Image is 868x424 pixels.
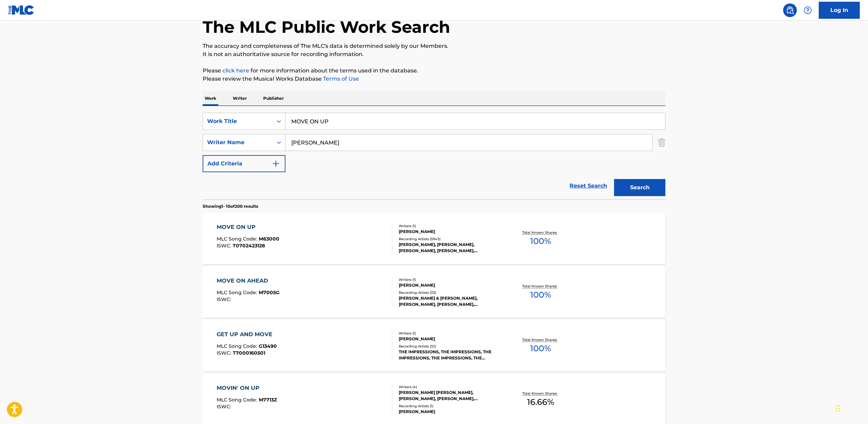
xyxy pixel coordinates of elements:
p: Total Known Shares: [522,337,559,342]
div: MOVE ON UP [217,223,279,231]
span: ISWC : [217,350,233,356]
p: Please for more information about the terms used in the database. [203,67,665,75]
div: Writers ( 4 ) [399,384,502,389]
span: G13490 [259,343,277,349]
a: MOVE ON UPMLC Song Code:M63000ISWC:T0702423128Writers (1)[PERSON_NAME]Recording Artists (5943)[PE... [203,213,665,264]
p: Total Known Shares: [522,230,559,235]
button: Add Criteria [203,155,285,172]
p: It is not an authoritative source for recording information. [203,50,665,58]
span: MLC Song Code : [217,343,259,349]
div: THE IMPRESSIONS, THE IMPRESSIONS, THE IMPRESSIONS, THE IMPRESSIONS, THE IMPRESSIONS [399,349,502,361]
div: Work Title [207,117,269,125]
a: Public Search [783,3,797,17]
img: Delete Criterion [658,134,665,151]
a: click here [222,67,249,74]
div: MOVE ON AHEAD [217,277,280,285]
div: Drag [836,398,840,419]
div: Writers ( 1 ) [399,331,502,336]
p: Total Known Shares: [522,284,559,289]
span: 100 % [530,289,551,301]
a: Terms of Use [322,76,359,82]
span: 100 % [530,235,551,247]
a: MOVE ON AHEADMLC Song Code:M7005GISWC:Writers (1)[PERSON_NAME]Recording Artists (33)[PERSON_NAME]... [203,266,665,318]
div: Writer Name [207,138,269,147]
p: Writer [231,91,249,106]
div: Help [801,3,815,17]
span: MLC Song Code : [217,289,259,296]
img: MLC Logo [8,5,35,15]
a: Reset Search [566,178,611,193]
span: M63000 [259,236,279,242]
span: ISWC : [217,404,233,410]
img: 9d2ae6d4665cec9f34b9.svg [272,160,280,168]
div: [PERSON_NAME] [399,282,502,288]
div: Writers ( 1 ) [399,277,502,282]
div: Recording Artists ( 5943 ) [399,236,502,242]
img: search [786,6,794,14]
a: GET UP AND MOVEMLC Song Code:G13490ISWC:T7000160501Writers (1)[PERSON_NAME]Recording Artists (32)... [203,320,665,371]
span: M7713Z [259,397,277,403]
div: Writers ( 1 ) [399,223,502,229]
div: Recording Artists ( 32 ) [399,344,502,349]
div: Recording Artists ( 1 ) [399,404,502,409]
div: [PERSON_NAME] [399,229,502,235]
p: The accuracy and completeness of The MLC's data is determined solely by our Members. [203,42,665,50]
span: M7005G [259,289,280,296]
span: 16.66 % [527,396,554,408]
div: MOVIN' ON UP [217,384,277,392]
div: [PERSON_NAME] [399,409,502,415]
span: MLC Song Code : [217,397,259,403]
a: Log In [819,2,860,19]
div: [PERSON_NAME], [PERSON_NAME], [PERSON_NAME], [PERSON_NAME], [PERSON_NAME], [PERSON_NAME], [PERSON... [399,242,502,254]
p: Please review the Musical Works Database [203,75,665,83]
p: Total Known Shares: [522,391,559,396]
button: Search [614,179,665,196]
div: GET UP AND MOVE [217,330,277,339]
form: Search Form [203,113,665,200]
p: Publisher [261,91,286,106]
div: [PERSON_NAME] & [PERSON_NAME], [PERSON_NAME], [PERSON_NAME], [PERSON_NAME], [PERSON_NAME], NEW OR... [399,295,502,307]
h1: The MLC Public Work Search [203,17,450,37]
div: [PERSON_NAME] [399,336,502,342]
div: [PERSON_NAME] [PERSON_NAME], [PERSON_NAME], [PERSON_NAME], [PERSON_NAME] [399,389,502,402]
img: help [804,6,812,14]
span: T7000160501 [233,350,265,356]
div: Recording Artists ( 33 ) [399,290,502,295]
p: Work [203,91,218,106]
span: ISWC : [217,243,233,249]
span: ISWC : [217,296,233,302]
span: T0702423128 [233,243,265,249]
span: MLC Song Code : [217,236,259,242]
p: Showing 1 - 10 of 200 results [203,203,258,209]
span: 100 % [530,342,551,355]
iframe: Chat Widget [834,391,868,424]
